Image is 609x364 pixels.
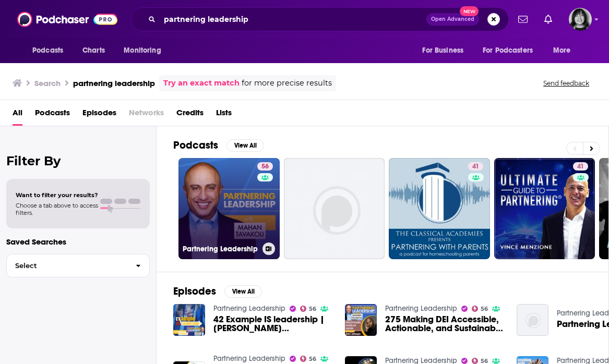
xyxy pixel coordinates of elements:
[483,43,533,58] span: For Podcasters
[385,315,504,333] a: 275 Making DEI Accessible, Actionable, and Sustainable with Amri Johnson | Partnering Leadership ...
[540,10,556,28] a: Show notifications dropdown
[7,262,127,269] span: Select
[16,191,98,199] span: Want to filter your results?
[540,79,592,88] button: Send feedback
[472,358,488,364] a: 56
[460,6,479,16] span: New
[13,104,22,126] a: All
[494,158,595,259] a: 41
[472,306,488,312] a: 56
[173,285,216,298] h2: Episodes
[257,162,273,171] a: 56
[35,104,70,126] a: Podcasts
[34,78,61,88] h3: Search
[16,202,98,216] span: Choose a tab above to access filters.
[163,77,240,89] a: Try an exact match
[176,104,204,126] a: Credits
[385,304,457,313] a: Partnering Leadership
[183,245,258,253] h3: Partnering Leadership
[261,162,269,172] span: 56
[242,77,332,89] span: for more precise results
[32,43,63,58] span: Podcasts
[131,7,509,31] div: Search podcasts, credits, & more...
[173,139,264,152] a: PodcastsView All
[173,139,218,152] h2: Podcasts
[431,17,474,22] span: Open Advanced
[472,162,479,172] span: 41
[569,8,592,31] button: Show profile menu
[553,43,571,58] span: More
[216,104,232,126] a: Lists
[345,304,377,336] img: 275 Making DEI Accessible, Actionable, and Sustainable with Amri Johnson | Partnering Leadership ...
[6,153,150,168] h2: Filter By
[6,254,150,277] button: Select
[173,285,262,298] a: EpisodesView All
[309,307,316,311] span: 56
[468,162,483,171] a: 41
[481,307,488,311] span: 56
[76,41,111,60] a: Charts
[481,359,488,363] span: 56
[476,41,548,60] button: open menu
[25,41,77,60] button: open menu
[224,285,262,298] button: View All
[82,104,116,126] a: Episodes
[300,356,317,362] a: 56
[73,78,155,88] h3: partnering leadership
[546,41,584,60] button: open menu
[129,104,164,126] span: Networks
[415,41,476,60] button: open menu
[569,8,592,31] img: User Profile
[514,10,532,28] a: Show notifications dropdown
[124,43,161,58] span: Monitoring
[173,304,205,336] img: 42 Example IS leadership | Mahan Tavakoli Partnering Leadership Insight
[213,354,285,363] a: Partnering Leadership
[517,304,548,336] img: Partnering Leadership
[82,43,105,58] span: Charts
[226,139,264,152] button: View All
[422,43,463,58] span: For Business
[426,13,479,26] button: Open AdvancedNew
[309,357,316,361] span: 56
[573,162,588,171] a: 41
[6,237,150,247] p: Saved Searches
[385,315,504,333] span: 275 Making DEI Accessible, Actionable, and Sustainable with [PERSON_NAME] | Partnering Leadership...
[213,315,332,333] span: 42 Example IS leadership | [PERSON_NAME] [PERSON_NAME] Partnering Leadership Insight
[116,41,174,60] button: open menu
[178,158,280,259] a: 56Partnering Leadership
[17,9,117,29] img: Podchaser - Follow, Share and Rate Podcasts
[213,315,332,333] a: 42 Example IS leadership | Mahan Tavakoli Partnering Leadership Insight
[389,158,490,259] a: 41
[300,306,317,312] a: 56
[160,11,426,28] input: Search podcasts, credits, & more...
[213,304,285,313] a: Partnering Leadership
[569,8,592,31] span: Logged in as parkdalepublicity1
[577,162,584,172] span: 41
